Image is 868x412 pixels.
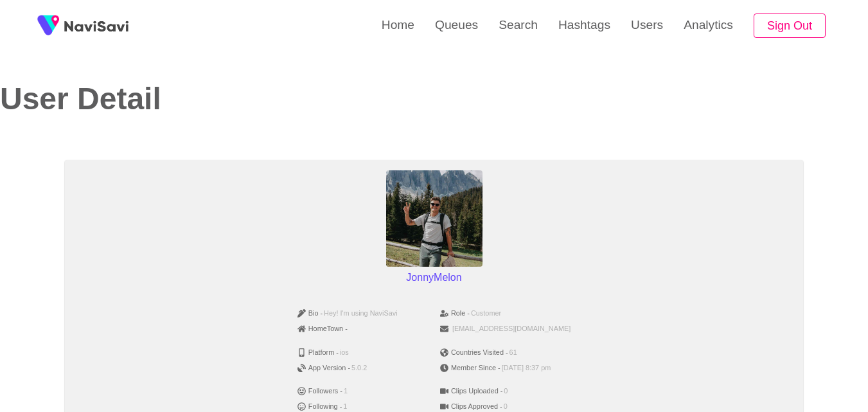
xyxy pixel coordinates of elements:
[64,19,128,32] img: fireSpot
[297,387,342,395] span: Followers -
[324,309,398,318] span: Hey! I'm using NaviSavi
[502,364,551,372] span: [DATE] 8:37 pm
[297,402,342,411] span: Following -
[440,309,470,318] span: Role -
[440,402,502,411] span: Clips Approved -
[351,364,367,372] span: 5.0.2
[344,387,348,395] span: 1
[297,309,323,318] span: Bio -
[509,348,517,357] span: 61
[340,348,349,357] span: ios
[440,348,508,357] span: Countries Visited -
[504,402,508,411] span: 0
[452,325,571,333] span: [EMAIL_ADDRESS][DOMAIN_NAME]
[401,267,466,289] p: JonnyMelon
[343,402,347,411] span: 1
[471,309,501,318] span: Customer
[440,387,502,395] span: Clips Uploaded -
[504,387,508,395] span: 0
[32,10,64,42] img: fireSpot
[297,325,348,333] span: HomeTown -
[297,364,350,372] span: App Version -
[440,364,500,372] span: Member Since -
[297,348,339,357] span: Platform -
[754,13,826,39] button: Sign Out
